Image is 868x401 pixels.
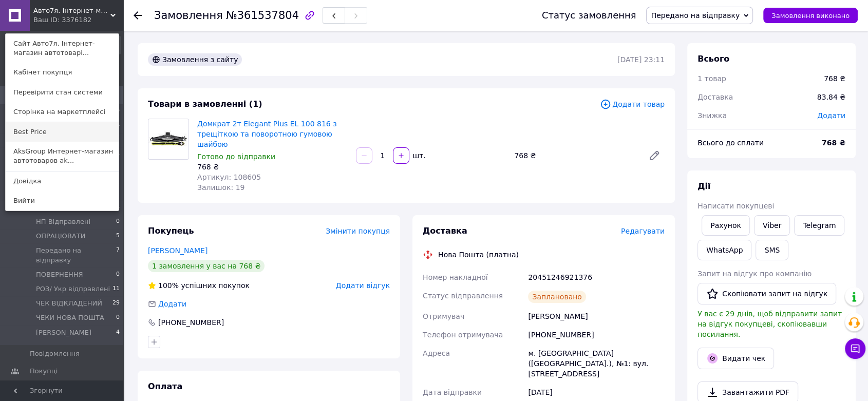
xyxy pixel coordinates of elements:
[845,338,865,359] button: Чат з покупцем
[30,349,80,358] span: Повідомлення
[423,273,488,281] span: Номер накладної
[148,260,265,272] div: 1 замовлення у вас на 768 ₴
[6,171,119,191] a: Довідка
[824,73,845,84] div: 768 ₴
[158,281,179,290] span: 100%
[6,34,119,63] a: Сайт Авто7я. Інтернет-магазин автотоварі...
[6,63,119,82] a: Кабінет покупця
[116,246,120,264] span: 7
[423,331,503,339] span: Телефон отримувача
[6,83,119,102] a: Перевірити стан системи
[36,246,116,264] span: Передано на відправку
[697,139,764,147] span: Всього до сплати
[600,99,665,110] span: Додати товар
[197,120,337,148] a: Домкрат 2т Elegant Plus EL 100 816 з трещіткою та поворотною гумовою шайбою
[148,53,242,66] div: Замовлення з сайту
[112,299,120,308] span: 29
[197,173,261,181] span: Артикул: 108605
[822,139,845,147] b: 768 ₴
[528,291,586,303] div: Заплановано
[36,270,83,279] span: ПОВЕРНЕННЯ
[526,307,667,326] div: [PERSON_NAME]
[116,328,120,337] span: 4
[36,284,110,294] span: РОЗ/ Укр відправлені
[526,268,667,287] div: 20451246921376
[697,93,733,101] span: Доставка
[36,299,102,308] span: ЧЕК ВІДКЛАДЕНИЙ
[6,102,119,122] a: Сторінка на маркетплейсі
[197,183,244,192] span: Залишок: 19
[817,111,845,120] span: Додати
[157,317,225,328] div: [PHONE_NUMBER]
[697,202,774,210] span: Написати покупцеві
[148,280,250,291] div: успішних покупок
[148,99,262,109] span: Товари в замовленні (1)
[148,121,188,157] img: Домкрат 2т Elegant Plus EL 100 816 з трещіткою та поворотною гумовою шайбою
[621,227,665,235] span: Редагувати
[36,328,91,337] span: [PERSON_NAME]
[697,270,812,278] span: Запит на відгук про компанію
[154,9,223,22] span: Замовлення
[644,145,665,166] a: Редагувати
[112,284,120,294] span: 11
[423,388,482,396] span: Дата відправки
[697,310,842,338] span: У вас є 29 днів, щоб відправити запит на відгук покупцеві, скопіювавши посилання.
[771,12,850,20] span: Замовлення виконано
[158,300,186,308] span: Додати
[510,148,640,163] div: 768 ₴
[36,232,85,241] span: ОПРАЦЮВАТИ
[811,86,852,108] div: 83.84 ₴
[697,74,726,83] span: 1 товар
[763,8,858,23] button: Замовлення виконано
[197,152,275,161] span: Готово до відправки
[148,246,207,255] a: [PERSON_NAME]
[436,250,521,260] div: Нова Пошта (платна)
[116,217,120,226] span: 0
[526,326,667,344] div: [PHONE_NUMBER]
[336,281,390,290] span: Додати відгук
[697,283,836,304] button: Скопіювати запит на відгук
[36,313,104,322] span: ЧЕКИ НОВА ПОШТА
[33,15,77,25] div: Ваш ID: 3376182
[116,232,120,241] span: 5
[410,150,427,161] div: шт.
[542,10,636,21] div: Статус замовлення
[36,217,90,226] span: НП Відправлені
[148,226,194,236] span: Покупець
[116,313,120,322] span: 0
[423,312,464,320] span: Отримувач
[697,348,774,369] button: Видати чек
[6,191,119,211] a: Вийти
[6,122,119,142] a: Best Price
[702,215,750,236] button: Рахунок
[326,227,390,235] span: Змінити покупця
[794,215,844,236] a: Telegram
[423,349,450,357] span: Адреса
[697,54,729,64] span: Всього
[30,367,58,376] span: Покупці
[116,270,120,279] span: 0
[697,181,710,191] span: Дії
[148,381,182,391] span: Оплата
[697,111,727,120] span: Знижка
[6,142,119,170] a: AksGroup Интернет-магазин автотоваров ak...
[33,6,110,15] span: Авто7я. Інтернет-магазин автотоварів avto7ya.com.ua
[197,162,348,172] div: 768 ₴
[423,292,503,300] span: Статус відправлення
[526,344,667,383] div: м. [GEOGRAPHIC_DATA] ([GEOGRAPHIC_DATA].), №1: вул. [STREET_ADDRESS]
[754,215,790,236] a: Viber
[756,240,788,260] button: SMS
[423,226,467,236] span: Доставка
[651,11,740,20] span: Передано на відправку
[617,55,665,64] time: [DATE] 23:11
[134,10,142,21] div: Повернутися назад
[697,240,751,260] a: WhatsApp
[226,9,299,22] span: №361537804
